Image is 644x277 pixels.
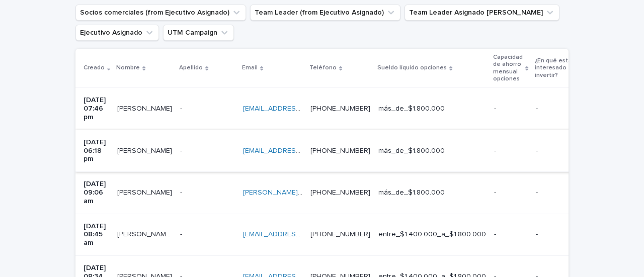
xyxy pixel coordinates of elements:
[536,105,586,113] p: -
[180,187,184,197] p: -
[84,222,109,247] p: [DATE] 08:45 am
[536,189,586,197] p: -
[116,62,140,73] p: Nombre
[243,231,357,238] a: [EMAIL_ADDRESS][DOMAIN_NAME]
[310,147,370,154] a: [PHONE_NUMBER]
[310,231,370,238] a: [PHONE_NUMBER]
[117,187,174,197] p: Waldo Oyarzún Fölsch
[310,105,370,112] a: [PHONE_NUMBER]
[84,180,109,205] p: [DATE] 09:06 am
[84,138,109,163] p: [DATE] 06:18 pm
[378,189,486,197] p: más_de_$1.800.000
[378,147,486,155] p: más_de_$1.800.000
[494,230,527,239] p: -
[242,62,258,73] p: Email
[84,96,109,121] p: [DATE] 07:46 pm
[84,62,105,73] p: Creado
[180,103,184,113] p: -
[117,228,174,239] p: Jordan B L Garrido
[494,105,527,113] p: -
[243,189,466,196] a: [PERSON_NAME][EMAIL_ADDRESS][PERSON_NAME][DOMAIN_NAME]
[310,189,370,196] a: [PHONE_NUMBER]
[309,62,337,73] p: Teléfono
[378,105,486,113] p: más_de_$1.800.000
[536,147,586,155] p: -
[250,5,400,21] button: Team Leader (from Ejecutivo Asignado)
[243,105,357,112] a: [EMAIL_ADDRESS][DOMAIN_NAME]
[163,25,234,41] button: UTM Campaign
[493,52,523,85] p: Capacidad de ahorro mensual opciones
[377,62,447,73] p: Sueldo líquido opciones
[494,189,527,197] p: -
[536,230,586,239] p: -
[117,145,174,155] p: Solange Elizabeth Muñoz Avaria
[180,145,184,155] p: -
[179,62,203,73] p: Apellido
[243,147,357,154] a: [EMAIL_ADDRESS][DOMAIN_NAME]
[117,103,174,113] p: Débora Díaz Leiva
[535,55,582,81] p: ¿En qué estás interesado invertir?
[75,5,246,21] button: Socios comerciales (from Ejecutivo Asignado)
[378,230,486,239] p: entre_$1.400.000_a_$1.800.000
[75,25,159,41] button: Ejecutivo Asignado
[180,228,184,239] p: -
[405,5,559,21] button: Team Leader Asignado LLamados
[494,147,527,155] p: -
